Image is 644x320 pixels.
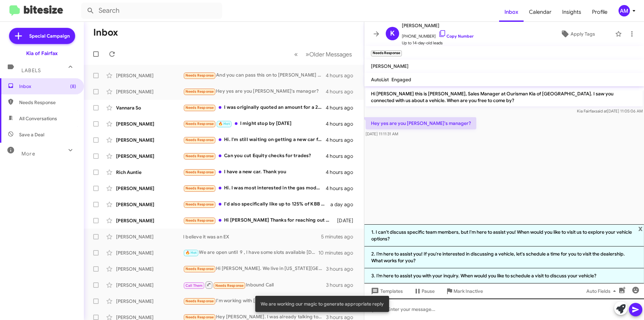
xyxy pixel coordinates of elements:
span: x [638,224,643,232]
div: a day ago [330,201,359,208]
span: Needs Response [215,283,244,288]
span: [PERSON_NAME] [402,21,474,30]
div: Vannara So [116,104,183,111]
div: 4 hours ago [326,104,359,111]
span: More [21,151,35,157]
span: (8) [70,83,76,90]
span: Needs Response [185,170,214,174]
span: Needs Response [185,315,214,319]
a: Copy Number [438,34,474,39]
a: Insights [557,2,587,22]
span: Needs Response [185,267,214,271]
span: Auto Fields [586,285,619,297]
p: Hi [PERSON_NAME] this is [PERSON_NAME], Sales Manager at Ourisman Kia of [GEOGRAPHIC_DATA]. I saw... [366,88,643,106]
button: Previous [290,47,302,61]
div: 3 hours ago [326,266,359,272]
div: [PERSON_NAME] [116,217,183,224]
span: Apply Tags [571,28,595,40]
div: [PERSON_NAME] [116,121,183,127]
span: 🔥 Hot [185,250,197,255]
div: [PERSON_NAME] [116,298,183,305]
button: Auto Fields [581,285,624,297]
div: Can you cut Equity checks for trades? [183,152,326,160]
p: Hey yes are you [PERSON_NAME]'s manager? [366,117,476,129]
span: Kia Fairfax [DATE] 11:05:06 AM [577,108,643,113]
div: 4 hours ago [326,72,359,79]
span: [PERSON_NAME] [371,63,409,69]
a: Special Campaign [9,28,75,44]
div: Inbound Call [183,281,326,289]
div: Rich Auntie [116,169,183,176]
div: 4 hours ago [326,185,359,192]
span: Special Campaign [29,33,70,39]
button: Mark Inactive [440,285,488,297]
div: AM [619,5,630,16]
span: Call Them [185,283,203,288]
div: Hey yes are you [PERSON_NAME]'s manager? [183,88,326,95]
span: [DATE] 11:11:31 AM [366,131,398,136]
span: » [306,50,309,58]
div: I might stop by [DATE] [183,120,326,128]
div: 10 minutes ago [318,249,359,256]
span: said at [595,108,607,113]
button: Apply Tags [543,28,612,40]
li: 2. I’m here to assist you! If you're interested in discussing a vehicle, let's schedule a time fo... [364,246,644,268]
h1: Inbox [93,27,118,38]
nav: Page navigation example [290,47,356,61]
div: And you can pass this on to [PERSON_NAME] who det me up with [PERSON_NAME]. [183,72,326,79]
span: Needs Response [185,89,214,94]
button: Templates [364,285,408,297]
div: [DATE] [334,217,359,224]
span: Needs Response [185,202,214,207]
li: 1. I can't discuss specific team members, but I'm here to assist you! When would you like to visi... [364,224,644,246]
div: Hi. I'm still waiting on getting a new car for now. Thank you for checking. [183,136,326,144]
div: [PERSON_NAME] [116,282,183,288]
div: I'm working with [PERSON_NAME] and gave him that info. [183,297,326,305]
span: Needs Response [185,122,214,126]
button: Pause [408,285,440,297]
span: Pause [422,285,435,297]
div: [PERSON_NAME] [116,137,183,143]
div: [PERSON_NAME] [116,233,183,240]
span: Inbox [19,83,76,90]
span: Needs Response [185,138,214,142]
div: 4 hours ago [326,153,359,159]
span: Needs Response [185,218,214,223]
span: Templates [370,285,403,297]
button: AM [613,5,637,16]
div: 4 hours ago [326,88,359,95]
div: I'd also specifically like up to 125% of KBB FMV, and financing of 2% or less. Your GM offered me... [183,200,330,208]
div: I have a new car. Thank you [183,168,326,176]
span: All Conversations [19,115,57,122]
div: Hi [PERSON_NAME]. We live in [US_STATE][GEOGRAPHIC_DATA], so just stopping by is not a reasonable... [183,265,326,273]
div: Hi [PERSON_NAME] Thanks for reaching out to me. We have slightly change plan and looking for 2026... [183,217,334,224]
div: I believe it was an EX [183,233,321,240]
li: 3. I’m here to assist you with your inquiry. When would you like to schedule a visit to discuss y... [364,268,644,283]
span: Needs Response [185,186,214,190]
span: K [390,28,395,39]
div: [PERSON_NAME] [116,266,183,272]
span: Needs Response [185,154,214,158]
div: 4 hours ago [326,121,359,127]
span: Inbox [499,2,524,22]
input: Search [81,3,222,19]
button: Next [302,47,356,61]
div: [PERSON_NAME] [116,72,183,79]
span: « [294,50,298,58]
a: Profile [587,2,613,22]
div: 3 hours ago [326,282,359,288]
div: Hi. I was most interested in the gas model. Ceramic Silver SX. Dark Edition. [183,184,326,192]
div: 5 minutes ago [321,233,359,240]
div: [PERSON_NAME] [116,201,183,208]
a: Calendar [524,2,557,22]
span: Engaged [391,77,411,83]
span: Needs Response [19,99,76,106]
div: 4 hours ago [326,137,359,143]
div: [PERSON_NAME] [116,88,183,95]
span: Up to 14-day-old leads [402,40,474,46]
span: [PHONE_NUMBER] [402,30,474,40]
div: I was originally quoted an amount for a 2021 xse for approximately 23,000 including my trade in. [183,104,326,111]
